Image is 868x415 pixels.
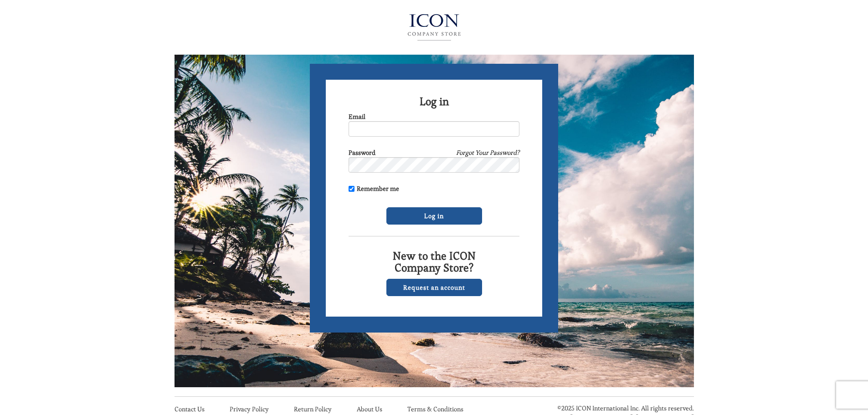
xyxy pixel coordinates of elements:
[349,250,519,274] h2: New to the ICON Company Store?
[294,405,332,413] a: Return Policy
[456,148,519,157] a: Forgot Your Password?
[386,207,482,225] input: Log in
[349,112,365,121] label: Email
[349,186,354,192] input: Remember me
[349,184,399,193] label: Remember me
[349,96,519,108] h2: Log in
[230,405,269,413] a: Privacy Policy
[349,148,375,157] label: Password
[407,405,463,413] a: Terms & Conditions
[386,279,482,296] a: Request an account
[175,405,205,413] a: Contact Us
[357,405,382,413] a: About Us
